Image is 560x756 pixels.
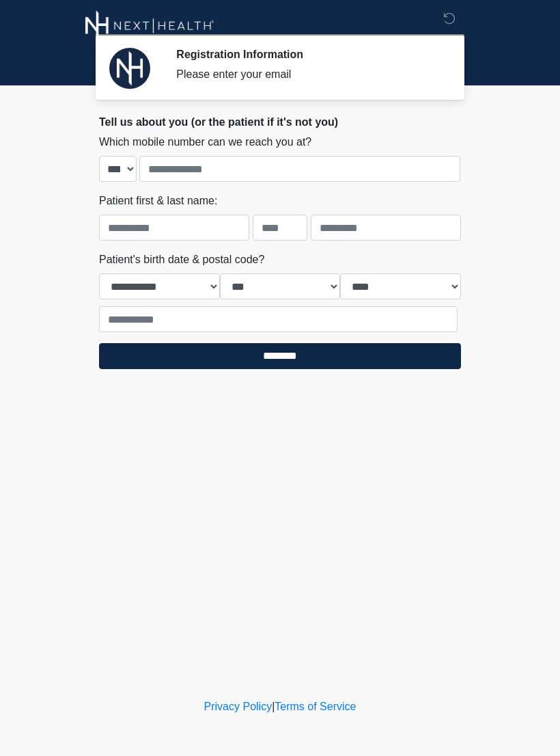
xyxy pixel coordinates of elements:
img: Next-Health Montecito Logo [85,10,214,41]
div: Please enter your email [176,66,440,83]
img: Agent Avatar [109,48,150,89]
label: Patient first & last name: [99,193,217,209]
a: Terms of Service [275,701,356,712]
h2: Registration Information [176,48,440,61]
h2: Tell us about you (or the patient if it's not you) [99,116,461,129]
a: | [272,701,275,712]
label: Which mobile number can we reach you at? [99,134,311,150]
label: Patient's birth date & postal code? [99,252,264,268]
a: Privacy Policy [204,701,272,712]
